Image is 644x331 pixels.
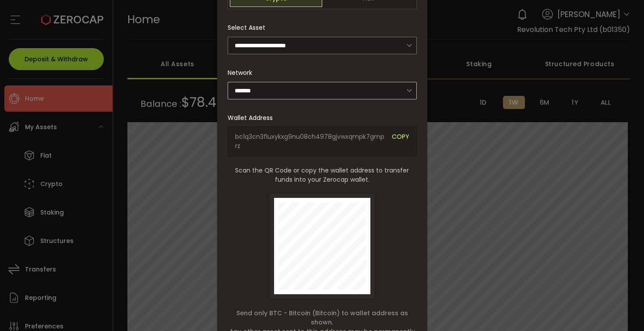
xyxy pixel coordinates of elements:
span: Scan the QR Code or copy the wallet address to transfer funds into your Zerocap wallet. [228,166,417,184]
iframe: Chat Widget [600,289,644,331]
span: COPY [392,132,409,151]
label: Network [228,68,257,77]
label: Wallet Address [228,113,278,122]
span: Send only BTC - Bitcoin (Bitcoin) to wallet address as shown. [228,309,417,327]
span: bc1q3cn3fluxykxg9nu08ch4978gjvwxqmpk7gmprz [235,132,385,151]
label: Select Asset [228,23,271,32]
